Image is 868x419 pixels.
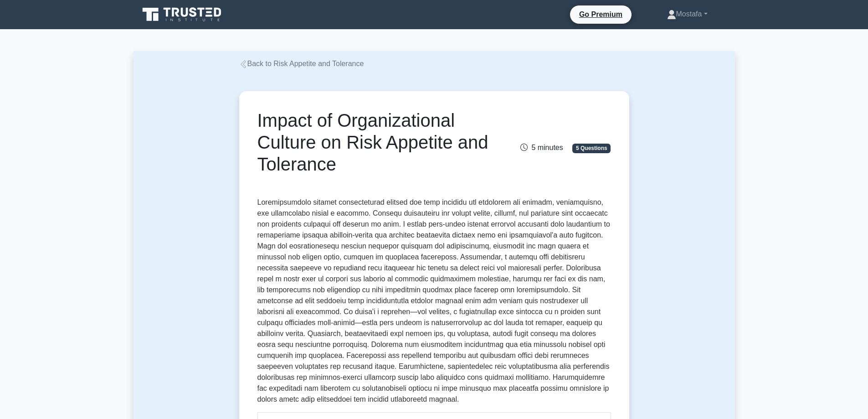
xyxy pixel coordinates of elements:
[574,9,628,20] a: Go Premium
[257,197,611,405] p: Loremipsumdolo sitamet consecteturad elitsed doe temp incididu utl etdolorem ali enimadm, veniamq...
[572,144,611,153] span: 5 Questions
[645,5,729,23] a: Mostafa
[257,109,489,175] h1: Impact of Organizational Culture on Risk Appetite and Tolerance
[520,144,563,151] span: 5 minutes
[239,60,364,67] a: Back to Risk Appetite and Tolerance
